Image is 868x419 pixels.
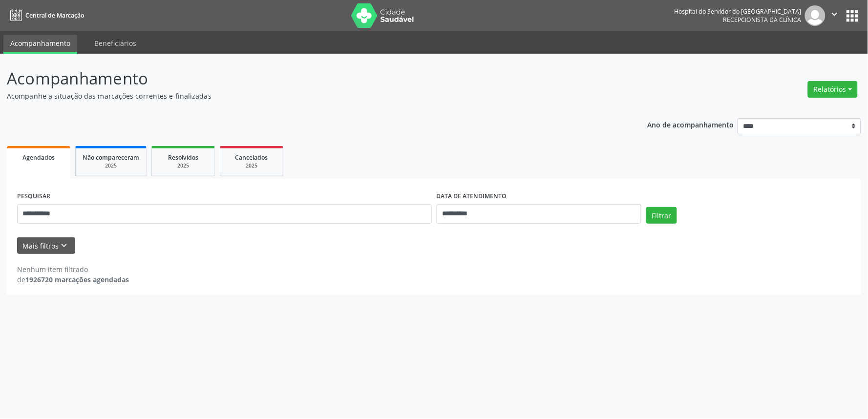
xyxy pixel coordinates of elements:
span: Agendados [22,153,55,162]
img: img [805,5,826,26]
button: Filtrar [646,207,677,224]
div: 2025 [159,162,208,169]
button:  [826,5,844,26]
div: 2025 [227,162,276,169]
div: de [17,274,129,285]
a: Central de Marcação [7,7,84,23]
div: Hospital do Servidor do [GEOGRAPHIC_DATA] [675,7,802,16]
p: Ano de acompanhamento [648,118,734,130]
span: Central de Marcação [25,11,84,20]
i: keyboard_arrow_down [59,240,70,251]
label: DATA DE ATENDIMENTO [437,189,507,204]
button: Mais filtroskeyboard_arrow_down [17,237,75,254]
p: Acompanhamento [7,66,605,91]
strong: 1926720 marcações agendadas [25,275,129,284]
p: Acompanhe a situação das marcações correntes e finalizadas [7,91,605,101]
span: Resolvidos [168,153,198,162]
a: Acompanhamento [3,35,77,54]
i:  [829,9,840,20]
label: PESQUISAR [17,189,50,204]
span: Recepcionista da clínica [723,16,802,24]
button: Relatórios [808,81,858,98]
a: Beneficiários [87,35,143,52]
div: 2025 [83,162,139,169]
span: Cancelados [235,153,268,162]
span: Não compareceram [83,153,139,162]
button: apps [844,7,861,24]
div: Nenhum item filtrado [17,264,129,274]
